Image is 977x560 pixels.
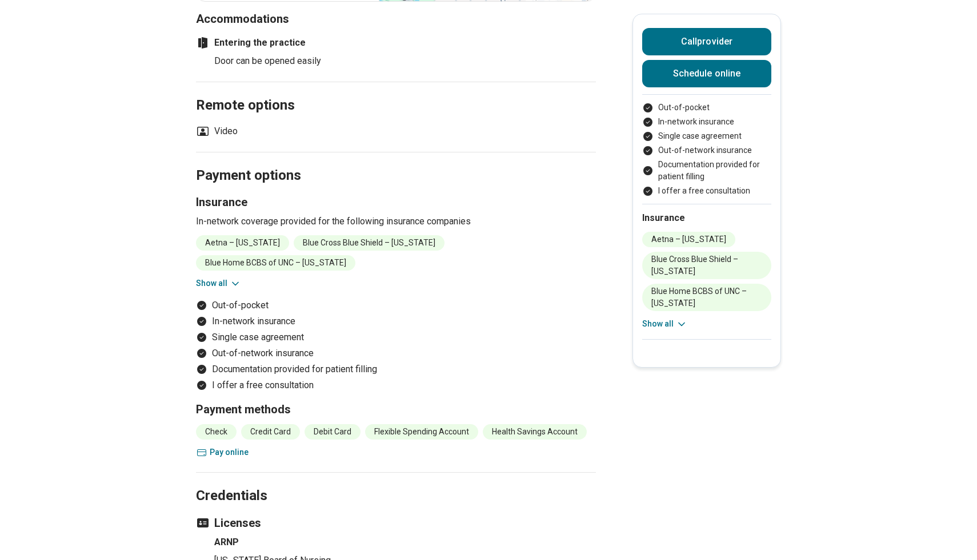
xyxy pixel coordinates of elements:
[483,424,587,440] li: Health Savings Account
[642,232,735,247] li: Aetna – [US_STATE]
[196,255,355,271] li: Blue Home BCBS of UNC – [US_STATE]
[196,69,596,115] h2: Remote options
[196,11,596,27] h3: Accommodations
[642,60,771,87] a: Schedule online
[196,378,596,392] li: I offer a free consultation
[196,139,596,186] h2: Payment options
[196,299,596,312] li: Out-of-pocket
[196,194,596,210] h3: Insurance
[214,535,596,549] h4: ARNP
[196,124,238,138] li: Video
[365,424,478,440] li: Flexible Spending Account
[196,299,596,392] ul: Payment options
[642,211,771,225] h2: Insurance
[196,277,241,289] button: Show all
[642,185,771,197] li: I offer a free consultation
[642,130,771,142] li: Single case agreement
[196,515,596,531] h3: Licenses
[196,215,596,228] p: In-network coverage provided for the following insurance companies
[642,159,771,183] li: Documentation provided for patient filling
[642,102,771,114] li: Out-of-pocket
[214,54,356,68] li: Door can be opened easily
[196,459,596,506] h2: Credentials
[642,318,687,330] button: Show all
[196,36,356,50] h4: Entering the practice
[642,28,771,55] button: Callprovider
[196,446,596,458] a: Pay online
[642,116,771,128] li: In-network insurance
[196,315,596,328] li: In-network insurance
[196,235,289,251] li: Aetna – [US_STATE]
[305,424,361,440] li: Debit Card
[196,424,237,440] li: Check
[196,347,596,360] li: Out-of-network insurance
[642,252,771,279] li: Blue Cross Blue Shield – [US_STATE]
[294,235,445,251] li: Blue Cross Blue Shield – [US_STATE]
[642,284,771,311] li: Blue Home BCBS of UNC – [US_STATE]
[241,424,300,440] li: Credit Card
[196,401,596,417] h3: Payment methods
[196,362,596,376] li: Documentation provided for patient filling
[196,331,596,344] li: Single case agreement
[642,102,771,197] ul: Payment options
[642,144,771,156] li: Out-of-network insurance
